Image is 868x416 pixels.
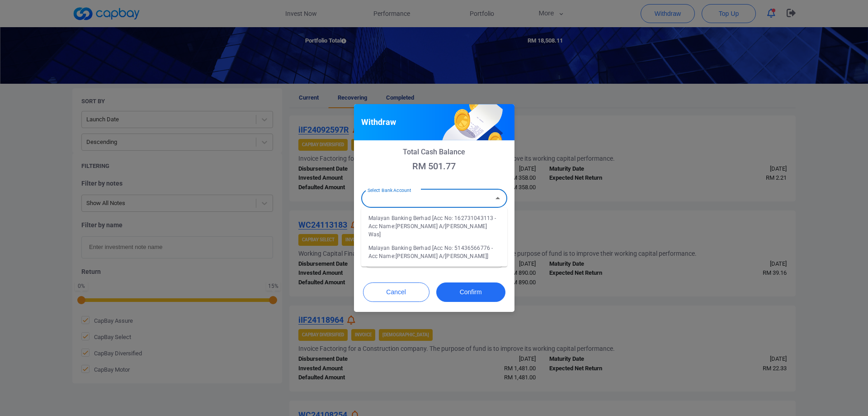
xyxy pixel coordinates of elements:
[361,148,507,156] p: Total Cash Balance
[368,184,411,196] label: Select Bank Account
[361,161,507,172] p: RM 501.77
[361,241,507,263] li: Malayan Banking Berhad [Acc No: 51436566776 - Acc Name:[PERSON_NAME] A/[PERSON_NAME]]
[361,117,396,128] h5: Withdraw
[436,282,505,302] button: Confirm
[363,282,429,302] button: Cancel
[491,192,504,205] button: Close
[361,211,507,241] li: Malayan Banking Berhad [Acc No: 162731043113 - Acc Name:[PERSON_NAME] A/[PERSON_NAME] Was]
